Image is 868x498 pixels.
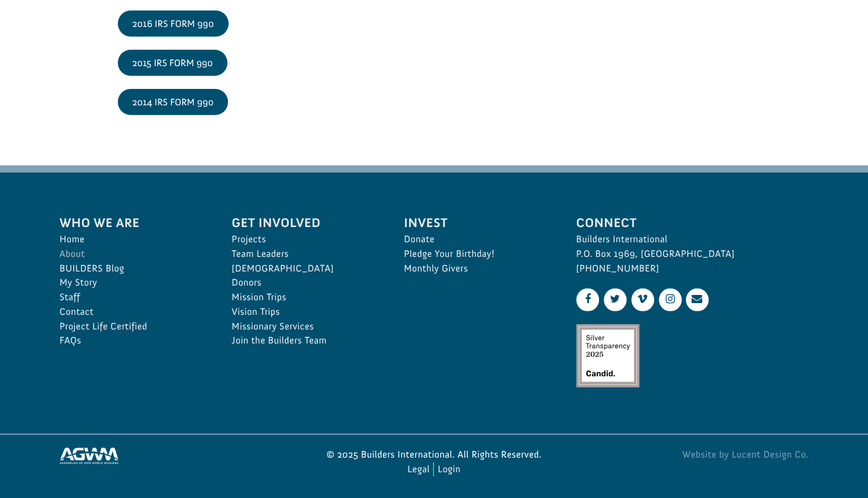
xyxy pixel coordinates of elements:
[686,289,709,311] a: Contact Us
[604,289,627,311] a: Twitter
[404,247,550,262] a: Pledge Your Birthday!
[232,262,378,276] a: [DEMOGRAPHIC_DATA]
[232,290,378,305] a: Mission Trips
[21,25,30,34] img: emoji partyFace
[21,36,161,44] div: to
[118,89,229,115] a: 2014 IRS FORM 990
[60,232,206,247] a: Home
[576,324,639,387] img: Silver Transparency Rating for 2025 by Candid
[60,320,206,334] a: Project Life Certified
[60,448,118,464] img: Assemblies of God World Missions
[60,247,206,262] a: About
[576,232,809,276] p: Builders International P.O. Box 1969, [GEOGRAPHIC_DATA] [PHONE_NUMBER]
[60,290,206,305] a: Staff
[576,213,809,232] span: Connect
[60,334,206,348] a: FAQs
[404,213,550,232] span: Invest
[576,289,599,311] a: Facebook
[118,11,229,37] a: 2016 IRS FORM 990
[28,36,97,44] strong: Project Shovel Ready
[438,462,461,477] a: Login
[60,276,206,290] a: My Story
[407,462,430,477] a: Legal
[232,213,378,232] span: Get Involved
[166,23,218,44] button: Donate
[631,289,654,311] a: Vimeo
[21,47,29,55] img: US.png
[232,232,378,247] a: Projects
[659,289,682,311] a: Instagram
[32,47,103,55] span: , [GEOGRAPHIC_DATA]
[404,232,550,247] a: Donate
[118,50,228,76] a: 2015 IRS FORM 990
[232,276,378,290] a: Donors
[312,448,556,462] p: © 2025 Builders International. All Rights Reserved.
[21,12,161,35] div: [PERSON_NAME] donated $100
[60,305,206,320] a: Contact
[232,247,378,262] a: Team Leaders
[232,334,378,348] a: Join the Builders Team
[60,213,206,232] span: Who We Are
[564,448,809,462] a: Website by Lucent Design Co.
[60,262,206,276] a: BUILDERS Blog
[404,262,550,276] a: Monthly Givers
[232,305,378,320] a: Vision Trips
[232,320,378,334] a: Missionary Services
